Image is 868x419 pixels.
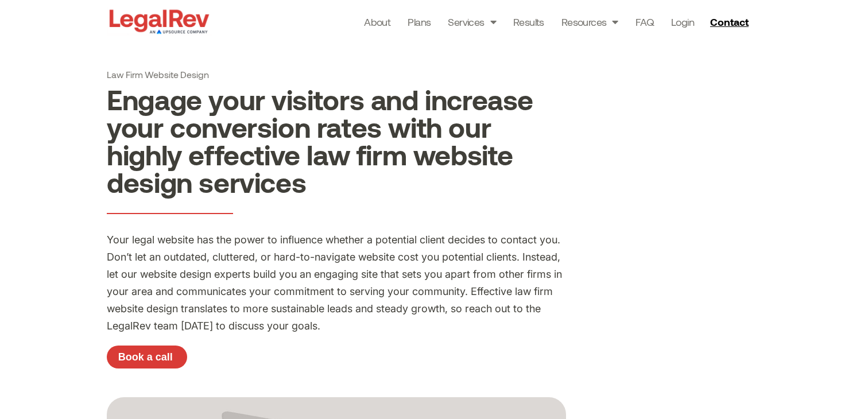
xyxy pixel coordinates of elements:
[635,14,654,30] a: FAQ
[364,14,694,30] nav: Menu
[561,14,618,30] a: Resources
[118,352,173,362] span: Book a call
[364,14,390,30] a: About
[107,86,566,196] h2: Engage your visitors and increase your conversion rates with our highly effective law firm websit...
[107,69,566,80] h1: Law Firm Website Design
[710,17,749,27] span: Contact
[706,13,756,31] a: Contact
[448,14,496,30] a: Services
[408,14,431,30] a: Plans
[107,231,566,334] p: Your legal website has the power to influence whether a potential client decides to contact you. ...
[513,14,544,30] a: Results
[671,14,694,30] a: Login
[107,346,187,368] a: Book a call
